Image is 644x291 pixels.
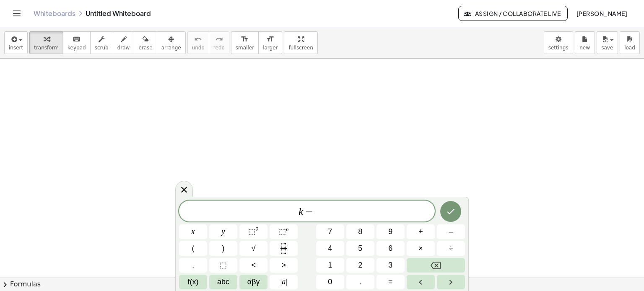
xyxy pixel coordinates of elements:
[95,45,109,51] span: scrub
[209,258,237,273] button: Placeholder
[4,31,28,54] button: insert
[179,258,207,273] button: ,
[377,258,405,273] button: 3
[10,7,23,20] button: Toggle navigation
[440,201,461,222] button: Done
[188,276,199,288] span: f(x)
[179,275,207,289] button: Functions
[358,226,362,237] span: 8
[255,226,259,232] sup: 2
[286,278,287,286] span: |
[34,45,59,51] span: transform
[418,243,423,254] span: ×
[328,260,332,271] span: 1
[407,258,465,273] button: Backspace
[346,241,374,256] button: 5
[377,241,405,256] button: 6
[187,31,209,54] button: undoundo
[231,31,259,54] button: format_sizesmaller
[449,226,453,237] span: –
[73,34,80,44] i: keyboard
[248,227,255,236] span: ⬚
[90,31,113,54] button: scrub
[270,224,298,239] button: Superscript
[316,258,344,273] button: 1
[270,241,298,256] button: Fraction
[328,243,332,254] span: 4
[192,260,194,271] span: ,
[358,243,362,254] span: 5
[209,241,237,256] button: )
[236,45,254,51] span: smaller
[192,243,195,254] span: (
[465,10,561,17] span: Assign / Collaborate Live
[113,31,135,54] button: draw
[458,6,568,21] button: Assign / Collaborate Live
[138,45,152,51] span: erase
[377,224,405,239] button: 9
[316,275,344,289] button: 0
[239,224,267,239] button: Squared
[346,224,374,239] button: 8
[263,45,278,51] span: larger
[192,45,205,51] span: undo
[270,275,298,289] button: Absolute value
[437,275,465,289] button: Right arrow
[576,10,627,17] span: [PERSON_NAME]
[407,224,435,239] button: Plus
[303,207,315,217] span: =
[247,276,260,288] span: αβγ
[388,276,393,288] span: =
[217,276,229,288] span: abc
[266,34,274,44] i: format_size
[620,31,640,54] button: load
[316,241,344,256] button: 4
[63,31,91,54] button: keyboardkeypad
[222,226,225,237] span: y
[575,31,595,54] button: new
[597,31,618,54] button: save
[179,224,207,239] button: x
[358,260,362,271] span: 2
[377,275,405,289] button: Equals
[239,241,267,256] button: Square root
[252,243,256,254] span: √
[68,45,86,51] span: keypad
[34,9,75,18] a: Whiteboards
[407,241,435,256] button: Times
[222,243,225,254] span: )
[346,275,374,289] button: .
[9,45,23,51] span: insert
[213,45,225,51] span: redo
[209,275,237,289] button: Alphabet
[388,226,392,237] span: 9
[346,258,374,273] button: 2
[241,34,249,44] i: format_size
[288,45,313,51] span: fullscreen
[157,31,186,54] button: arrange
[299,206,303,217] var: k
[284,31,317,54] button: fullscreen
[601,45,613,51] span: save
[270,258,298,273] button: Greater than
[209,224,237,239] button: y
[388,260,392,271] span: 3
[328,276,332,288] span: 0
[449,243,453,254] span: ÷
[388,243,392,254] span: 6
[192,226,195,237] span: x
[29,31,63,54] button: transform
[579,45,590,51] span: new
[161,45,181,51] span: arrange
[359,276,361,288] span: .
[437,241,465,256] button: Divide
[316,224,344,239] button: 7
[418,226,423,237] span: +
[328,226,332,237] span: 7
[437,224,465,239] button: Minus
[280,276,287,288] span: a
[209,31,229,54] button: redoredo
[239,258,267,273] button: Less than
[279,227,286,236] span: ⬚
[548,45,569,51] span: settings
